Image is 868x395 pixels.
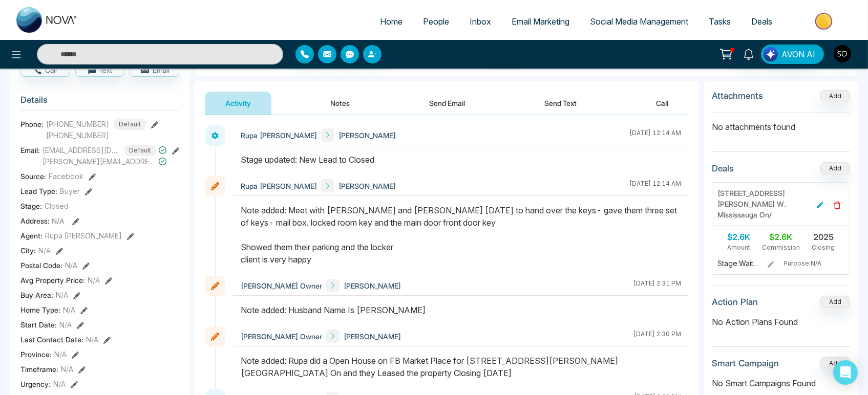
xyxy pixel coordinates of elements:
p: No Smart Campaigns Found [712,377,850,389]
span: Lead Type: [20,186,57,196]
a: Inbox [459,12,501,31]
span: Agent: [20,230,43,241]
span: Email: [20,145,40,156]
span: Phone: [20,119,44,129]
span: N/A [53,379,66,389]
span: Postal Code : [20,260,62,271]
span: AVON AI [781,48,815,60]
img: Nova CRM Logo [16,7,78,33]
span: Rupa [PERSON_NAME] [241,130,317,141]
span: Deals [751,16,772,27]
span: N/A [86,334,98,345]
span: [PHONE_NUMBER] [46,119,109,129]
button: Text [75,62,125,77]
span: [PERSON_NAME] Owner [241,331,322,342]
span: Stage: [20,201,42,211]
span: [PERSON_NAME] [344,280,401,291]
a: Deals [741,12,782,31]
span: Avg Property Price : [20,275,85,286]
button: Add [820,357,850,369]
span: Last Contact Date : [20,334,83,345]
span: N/A [65,260,77,271]
span: [PERSON_NAME] Owner [241,280,322,291]
button: Add [820,296,850,308]
div: Amount [717,243,760,252]
span: Source: [20,171,46,182]
span: N/A [88,275,100,286]
button: Add [820,90,850,102]
span: Stage: Waiting to close [717,258,760,269]
button: Notes [310,92,370,115]
span: [PERSON_NAME] [344,331,401,342]
span: Home [380,16,403,27]
span: Facebook [49,171,83,182]
span: N/A [61,364,73,375]
span: Province : [20,349,52,360]
div: $2.6K [760,231,802,243]
div: 2025 [802,231,844,243]
h3: Details [20,95,179,111]
a: Home [370,12,413,31]
button: Send Email [409,92,485,115]
span: Purpose: N/A [784,259,843,268]
span: Social Media Management [590,16,688,27]
span: Rupa [PERSON_NAME] [241,181,317,191]
span: [PHONE_NUMBER] [46,130,146,141]
button: Call [636,92,689,115]
span: N/A [54,349,67,360]
button: Send Text [524,92,597,115]
h3: Action Plan [712,297,758,307]
button: Add [820,162,850,174]
button: AVON AI [761,45,824,64]
div: [STREET_ADDRESS][PERSON_NAME] W. Mississauga On/ [717,188,813,220]
span: Buyer [60,186,80,196]
span: Rupa [PERSON_NAME] [45,230,122,241]
button: Call [20,62,70,77]
div: [DATE] 12:14 AM [629,128,681,142]
span: N/A [52,216,65,225]
a: Email Marketing [501,12,580,31]
span: Closed [45,201,69,211]
h3: Attachments [712,91,763,101]
a: People [413,12,459,31]
a: Social Media Management [580,12,698,31]
div: [DATE] 2:31 PM [633,279,681,292]
span: Default [114,119,146,130]
span: Buy Area : [20,290,53,300]
img: Market-place.gif [788,10,862,33]
span: N/A [38,245,51,256]
span: N/A [59,319,72,330]
span: Inbox [470,16,491,27]
span: [PERSON_NAME][EMAIL_ADDRESS][DOMAIN_NAME] [43,156,156,167]
button: Activity [205,92,271,115]
div: $2.6K [717,231,760,243]
span: Timeframe : [20,364,58,375]
span: Email Marketing [512,16,569,27]
span: Urgency : [20,379,51,389]
p: No Action Plans Found [712,316,850,328]
img: Lead Flow [764,47,778,61]
div: Closing [802,243,844,252]
span: Home Type : [20,304,60,315]
span: Add [820,91,850,100]
span: Default [124,145,156,156]
span: Start Date : [20,319,57,330]
span: Tasks [709,16,731,27]
span: [EMAIL_ADDRESS][DOMAIN_NAME] [43,145,119,156]
img: User Avatar [834,45,851,62]
h3: Smart Campaign [712,358,779,368]
div: [DATE] 2:30 PM [633,330,681,343]
span: Address: [20,215,65,226]
span: [PERSON_NAME] [338,181,396,191]
div: Commission [760,243,802,252]
span: People [423,16,449,27]
p: No attachments found [712,113,850,133]
a: Tasks [698,12,741,31]
button: Email [130,62,179,77]
span: City : [20,245,36,256]
div: Open Intercom Messenger [833,360,858,385]
div: [DATE] 12:14 AM [629,179,681,192]
h3: Deals [712,163,734,173]
span: N/A [63,304,75,315]
span: N/A [56,290,68,300]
